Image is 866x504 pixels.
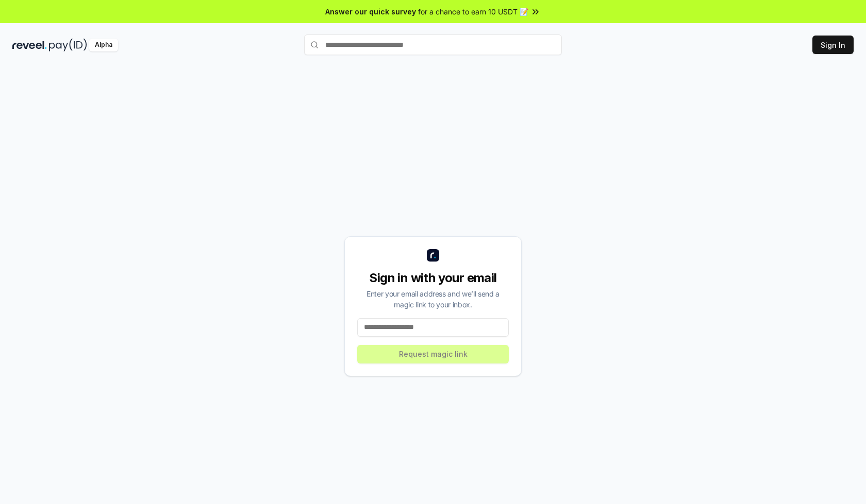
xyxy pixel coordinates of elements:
[357,270,509,286] div: Sign in with your email
[357,288,509,310] div: Enter your email address and we’ll send a magic link to your inbox.
[12,39,47,51] img: reveel_dark
[418,6,528,17] span: for a chance to earn 10 USDT 📝
[325,6,416,17] span: Answer our quick survey
[812,36,854,54] button: Sign In
[49,39,87,51] img: pay_id
[427,249,439,262] img: logo_small
[89,39,118,51] div: Alpha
